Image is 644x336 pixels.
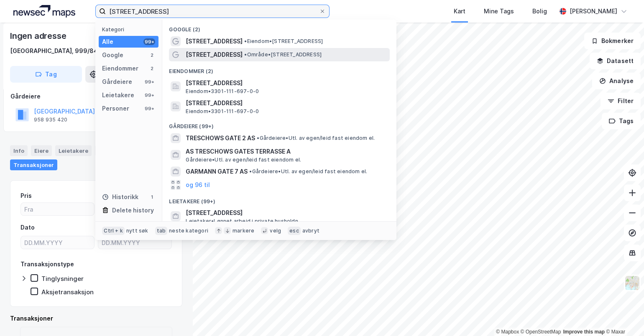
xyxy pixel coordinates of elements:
[257,135,375,141] span: Gårdeiere • Utl. av egen/leid fast eiendom el.
[602,296,644,336] div: Kontrollprogram for chat
[21,236,94,249] input: DD.MM.YYYY
[13,5,75,18] img: logo.a4113a55bc3d86da70a041830d287a7e.svg
[454,6,465,16] div: Kart
[584,33,641,49] button: Bokmerker
[10,29,68,43] div: Ingen adresse
[95,145,126,156] div: Datasett
[249,168,252,174] span: •
[102,50,123,60] div: Google
[302,227,319,234] div: avbryt
[592,73,641,89] button: Analyse
[102,104,129,114] div: Personer
[496,329,519,335] a: Mapbox
[186,180,210,190] button: og 96 til
[148,52,155,58] div: 2
[143,78,155,85] div: 99+
[102,77,132,87] div: Gårdeiere
[112,205,154,215] div: Delete history
[20,222,35,232] div: Dato
[20,259,74,269] div: Transaksjonstype
[10,145,28,156] div: Info
[41,288,94,296] div: Aksjetransaksjon
[102,227,125,235] div: Ctrl + k
[143,38,155,45] div: 99+
[244,51,322,58] span: Område • [STREET_ADDRESS]
[186,147,386,157] span: AS TRESCHOWS GATES TERRASSE A
[249,168,367,175] span: Gårdeiere • Utl. av egen/leid fast eiendom el.
[484,6,514,16] div: Mine Tags
[98,236,171,249] input: DD.MM.YYYY
[563,329,605,335] a: Improve this map
[55,145,92,156] div: Leietakere
[10,91,182,101] div: Gårdeiere
[102,192,138,202] div: Historikk
[186,98,386,108] span: [STREET_ADDRESS]
[186,88,259,95] span: Eiendom • 3301-111-697-0-0
[186,157,301,163] span: Gårdeiere • Utl. av egen/leid fast eiendom el.
[155,227,168,235] div: tab
[31,145,52,156] div: Eiere
[186,108,259,115] span: Eiendom • 3301-111-697-0-0
[41,275,84,283] div: Tinglysninger
[186,167,248,177] span: GARMANN GATE 7 AS
[162,61,396,76] div: Eiendommer (2)
[10,159,57,170] div: Transaksjoner
[186,208,386,218] span: [STREET_ADDRESS]
[10,46,102,56] div: [GEOGRAPHIC_DATA], 999/845
[102,37,113,47] div: Alle
[143,92,155,99] div: 99+
[169,227,208,234] div: neste kategori
[602,113,641,129] button: Tags
[106,5,319,18] input: Søk på adresse, matrikkel, gårdeiere, leietakere eller personer
[102,26,158,33] div: Kategori
[244,38,323,45] span: Eiendom • [STREET_ADDRESS]
[10,313,182,323] div: Transaksjoner
[126,227,148,234] div: nytt søk
[590,53,641,69] button: Datasett
[162,116,396,131] div: Gårdeiere (99+)
[21,203,94,215] input: Fra
[257,135,259,141] span: •
[186,133,255,143] span: TRESCHOWS GATE 2 AS
[162,20,396,35] div: Google (2)
[186,36,243,46] span: [STREET_ADDRESS]
[162,192,396,207] div: Leietakere (99+)
[288,227,301,235] div: esc
[143,105,155,112] div: 99+
[270,227,281,234] div: velg
[570,6,617,16] div: [PERSON_NAME]
[148,194,155,200] div: 1
[186,78,386,88] span: [STREET_ADDRESS]
[244,38,247,44] span: •
[34,116,67,123] div: 958 935 420
[186,50,243,60] span: [STREET_ADDRESS]
[602,296,644,336] iframe: Chat Widget
[20,191,32,201] div: Pris
[233,227,254,234] div: markere
[148,65,155,72] div: 2
[532,6,547,16] div: Bolig
[10,66,82,83] button: Tag
[244,51,247,58] span: •
[102,63,138,73] div: Eiendommer
[624,275,640,291] img: Z
[102,90,134,100] div: Leietakere
[186,218,299,225] span: Leietaker • Lønnet arbeid i private husholdn.
[601,93,641,109] button: Filter
[521,329,561,335] a: OpenStreetMap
